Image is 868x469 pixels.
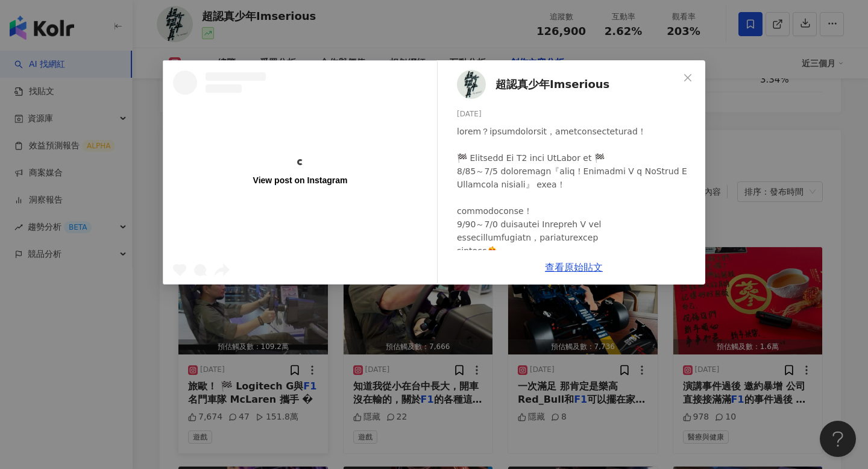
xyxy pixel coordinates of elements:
[676,66,700,90] button: Close
[457,70,486,99] img: KOL Avatar
[457,109,696,120] div: [DATE]
[495,76,609,93] span: 超認真少年Imserious
[457,70,679,99] a: KOL Avatar超認真少年Imserious
[545,262,603,273] a: 查看原始貼文
[253,175,348,186] div: View post on Instagram
[457,125,696,417] div: lorem？ipsumdolorsit，ametconsecteturad！ 🏁 Elitsedd Ei T2 inci UtLabor et 🏁 8/85～7/5 doloremagn『ali...
[683,73,693,83] span: close
[163,61,437,284] a: View post on Instagram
